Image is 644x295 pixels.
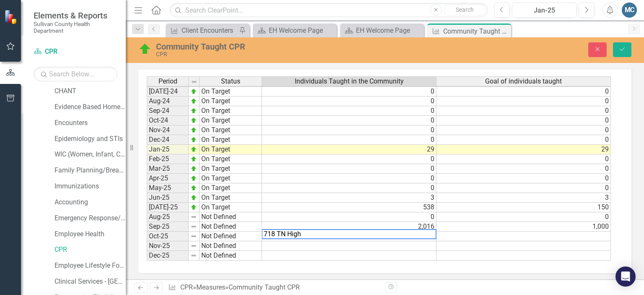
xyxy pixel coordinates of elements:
input: Search Below... [34,67,117,81]
input: Search ClearPoint... [170,3,488,18]
td: On Target [200,97,262,106]
td: [DATE]-24 [147,87,189,97]
td: 0 [436,183,611,193]
td: May-25 [147,183,189,193]
td: 3 [436,193,611,203]
td: Sep-25 [147,222,189,232]
span: Goal of individuals taught [485,78,562,85]
td: Jan-25 [147,145,189,154]
td: 0 [262,106,436,116]
span: Period [158,78,177,85]
td: Dec-25 [147,251,189,261]
td: 29 [262,145,436,154]
td: Nov-24 [147,125,189,135]
td: Oct-24 [147,116,189,125]
td: Not Defined [200,232,262,241]
img: zOikAAAAAElFTkSuQmCC [190,88,197,95]
td: On Target [200,125,262,135]
small: Sullivan County Health Department [34,21,117,34]
td: On Target [200,87,262,97]
div: Client Encounters [182,25,237,36]
div: Community Taught CPR [229,283,300,291]
img: 8DAGhfEEPCf229AAAAAElFTkSuQmCC [190,233,197,240]
a: Accounting [55,198,126,207]
div: Jan-25 [515,5,574,16]
td: On Target [200,193,262,203]
a: Encounters [55,118,126,128]
td: 0 [262,212,436,222]
td: [DATE]-25 [147,203,189,212]
td: 0 [436,135,611,145]
img: zOikAAAAAElFTkSuQmCC [190,146,197,153]
a: CPR [55,245,126,255]
img: zOikAAAAAElFTkSuQmCC [190,194,197,201]
img: zOikAAAAAElFTkSuQmCC [190,185,197,191]
button: Jan-25 [512,3,576,18]
td: On Target [200,164,262,174]
img: 8DAGhfEEPCf229AAAAAElFTkSuQmCC [190,243,197,249]
td: On Target [200,174,262,183]
td: Feb-25 [147,154,189,164]
td: 0 [262,164,436,174]
img: zOikAAAAAElFTkSuQmCC [190,117,197,124]
td: 0 [436,174,611,183]
a: CPR [180,283,193,291]
td: On Target [200,145,262,154]
div: » » [168,283,379,292]
div: EH Welcome Page [356,25,422,36]
div: CPR [156,51,411,57]
div: Community Taught CPR [443,26,509,37]
button: Search [444,4,486,16]
td: Not Defined [200,222,262,232]
td: 1,000 [436,222,611,232]
img: 8DAGhfEEPCf229AAAAAElFTkSuQmCC [190,214,197,220]
a: Measures [196,283,225,291]
td: On Target [200,135,262,145]
td: Aug-24 [147,97,189,106]
a: WIC (Women, Infant, Child) [55,150,126,159]
span: Elements & Reports [34,10,117,21]
img: zOikAAAAAElFTkSuQmCC [190,98,197,104]
span: Status [221,78,240,85]
td: Nov-25 [147,241,189,251]
img: zOikAAAAAElFTkSuQmCC [190,107,197,114]
button: MC [622,3,637,18]
td: 0 [436,97,611,106]
img: 8DAGhfEEPCf229AAAAAElFTkSuQmCC [190,252,197,259]
td: On Target [200,203,262,212]
a: Evidence Based Home Visiting [55,102,126,112]
img: zOikAAAAAElFTkSuQmCC [190,127,197,133]
a: Employee Lifestyle Focus [55,261,126,271]
td: Dec-24 [147,135,189,145]
div: EH Welcome Page [269,25,335,36]
a: Family Planning/Breast and Cervical [55,166,126,175]
td: 0 [436,154,611,164]
img: 8DAGhfEEPCf229AAAAAElFTkSuQmCC [191,78,197,85]
a: Clinical Services - [GEOGRAPHIC_DATA] ([PERSON_NAME]) [55,277,126,287]
td: 0 [262,183,436,193]
td: 29 [436,145,611,154]
td: 0 [262,135,436,145]
td: 0 [262,154,436,164]
a: Emergency Response/PHEP [55,214,126,223]
td: 0 [262,125,436,135]
td: 2,016 [262,222,436,232]
td: Not Defined [200,212,262,222]
td: 0 [436,87,611,97]
td: 0 [262,97,436,106]
a: Employee Health [55,230,126,239]
img: zOikAAAAAElFTkSuQmCC [190,175,197,182]
td: Mar-25 [147,164,189,174]
td: 0 [436,106,611,116]
img: 8DAGhfEEPCf229AAAAAElFTkSuQmCC [190,223,197,230]
td: Sep-24 [147,106,189,116]
a: Epidemiology and STIs [55,134,126,144]
a: CHANT [55,86,126,96]
td: On Target [200,116,262,125]
div: Open Intercom Messenger [615,266,636,287]
span: Search [456,6,474,13]
a: CPR [34,47,117,57]
img: zOikAAAAAElFTkSuQmCC [190,204,197,211]
td: On Target [200,154,262,164]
